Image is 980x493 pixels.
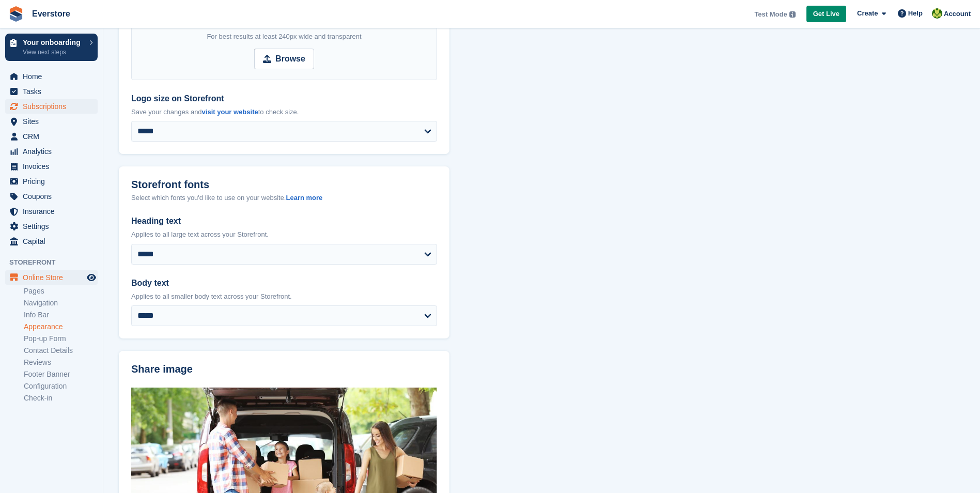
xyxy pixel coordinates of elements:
a: menu [5,129,98,144]
label: Heading text [131,215,437,227]
a: menu [5,99,98,114]
a: Your onboarding View next steps [5,34,98,61]
span: Help [908,8,923,19]
span: Analytics [23,144,85,159]
a: menu [5,234,98,249]
a: Reviews [24,358,98,367]
label: Body text [131,277,437,289]
span: Pricing [23,174,85,189]
span: For best results at least 240px wide and transparent [207,33,361,40]
a: Info Bar [24,310,98,320]
span: Create [857,8,878,19]
span: Settings [23,219,85,234]
a: Footer Banner [24,369,98,379]
span: Tasks [23,84,85,99]
p: Your onboarding [23,39,84,46]
a: Appearance [24,322,98,332]
span: Sites [23,114,85,129]
span: Invoices [23,159,85,174]
a: menu [5,159,98,174]
span: Subscriptions [23,99,85,114]
a: Preview store [85,271,98,284]
label: Logo size on Storefront [131,93,437,105]
a: menu [5,144,98,159]
a: Contact Details [24,346,98,356]
div: Upload your logo [207,18,361,42]
img: icon-info-grey-7440780725fd019a000dd9b08b2336e03edf1995a4989e88bcd33f0948082b44.svg [789,11,796,18]
a: menu [5,204,98,219]
a: menu [5,174,98,189]
a: Navigation [24,298,98,308]
a: Pop-up Form [24,334,98,344]
p: View next steps [23,48,84,57]
a: Configuration [24,381,98,391]
a: Everstore [28,5,74,22]
span: Account [944,9,971,19]
span: Online Store [23,270,85,285]
span: Test Mode [754,9,787,20]
p: Applies to all smaller body text across your Storefront. [131,291,437,302]
a: Learn more [286,194,322,202]
a: menu [5,270,98,285]
span: Storefront [9,257,103,268]
a: menu [5,189,98,204]
a: Pages [24,286,98,296]
div: Select which fonts you'd like to use on your website. [131,193,437,203]
a: menu [5,219,98,234]
p: Applies to all large text across your Storefront. [131,229,437,240]
span: Coupons [23,189,85,204]
a: menu [5,69,98,84]
p: Save your changes and to check size. [131,107,437,117]
span: Home [23,69,85,84]
img: Will Dodgson [932,8,942,19]
span: CRM [23,129,85,144]
span: Capital [23,234,85,249]
img: stora-icon-8386f47178a22dfd0bd8f6a31ec36ba5ce8667c1dd55bd0f319d3a0aa187defe.svg [8,6,24,22]
span: Insurance [23,204,85,219]
h2: Storefront fonts [131,179,209,191]
span: Get Live [813,9,839,19]
h2: Share image [131,363,437,375]
a: visit your website [202,108,258,116]
input: Browse [254,49,314,69]
a: Get Live [806,6,846,23]
a: menu [5,84,98,99]
a: menu [5,114,98,129]
strong: Browse [275,53,305,65]
a: Check-in [24,393,98,403]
